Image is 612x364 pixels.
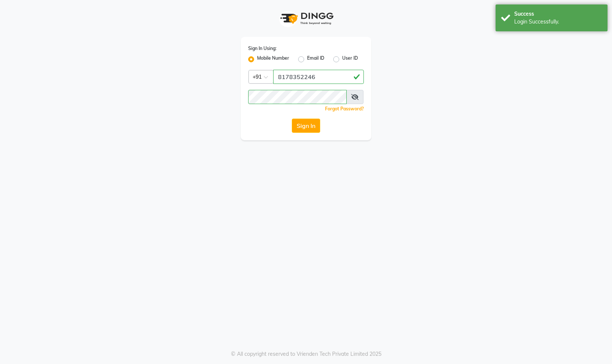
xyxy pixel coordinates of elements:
[248,45,277,52] label: Sign In Using:
[514,10,602,18] div: Success
[276,7,336,29] img: logo1.svg
[514,18,602,26] div: Login Successfully.
[273,70,364,84] input: Username
[248,90,347,104] input: Username
[307,55,324,64] label: Email ID
[325,106,364,112] a: Forgot Password?
[257,55,289,64] label: Mobile Number
[342,55,358,64] label: User ID
[292,119,320,133] button: Sign In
